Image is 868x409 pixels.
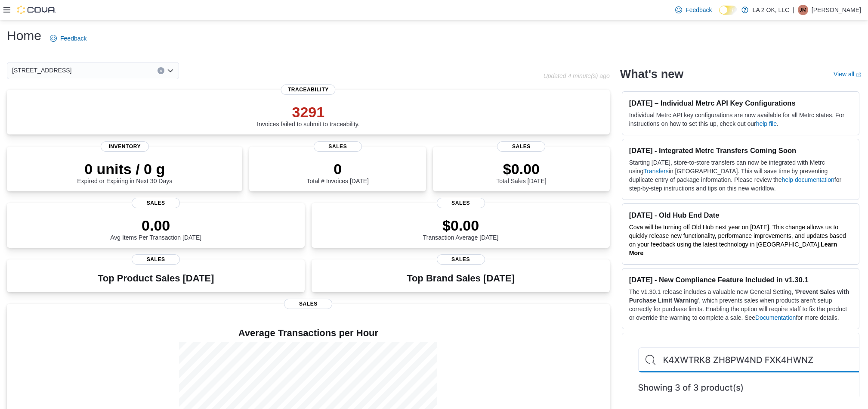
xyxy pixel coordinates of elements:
[12,65,71,75] span: [STREET_ADDRESS]
[257,103,360,128] div: Invoices failed to submit to traceability.
[672,1,715,19] a: Feedback
[856,72,861,78] svg: External link
[437,254,485,265] span: Sales
[755,314,796,321] a: Documentation
[497,141,545,152] span: Sales
[686,6,712,14] span: Feedback
[77,160,172,178] p: 0 units / 0 g
[281,84,336,95] span: Traceability
[110,217,201,234] p: 0.00
[800,5,806,15] span: JM
[496,160,546,184] div: Total Sales [DATE]
[167,67,174,74] button: Open list of options
[307,160,369,184] div: Total # Invoices [DATE]
[629,224,846,248] span: Cova will be turning off Old Hub next year on [DATE]. This change allows us to quickly release ne...
[423,217,499,241] div: Transaction Average [DATE]
[284,299,332,309] span: Sales
[437,198,485,208] span: Sales
[544,72,610,79] p: Updated 4 minute(s) ago
[496,160,546,178] p: $0.00
[629,275,852,284] h3: [DATE] - New Compliance Feature Included in v1.30.1
[620,67,683,81] h2: What's new
[643,168,669,175] a: Transfers
[77,160,172,184] div: Expired or Expiring in Next 30 Days
[14,328,603,338] h4: Average Transactions per Hour
[257,103,360,121] p: 3291
[629,211,852,219] h3: [DATE] - Old Hub End Date
[798,5,808,15] div: Jieann M
[629,158,852,193] p: Starting [DATE], store-to-store transfers can now be integrated with Metrc using in [GEOGRAPHIC_D...
[753,5,790,15] p: LA 2 OK, LLC
[7,27,41,44] h1: Home
[101,141,149,152] span: Inventory
[17,6,56,14] img: Cova
[793,5,794,15] p: |
[782,176,834,183] a: help documentation
[756,120,777,127] a: help file
[719,6,737,15] input: Dark Mode
[812,5,861,15] p: [PERSON_NAME]
[98,273,214,284] h3: Top Product Sales [DATE]
[629,146,852,155] h3: [DATE] - Integrated Metrc Transfers Coming Soon
[423,217,499,234] p: $0.00
[158,67,164,74] button: Clear input
[110,217,201,241] div: Avg Items Per Transaction [DATE]
[629,99,852,107] h3: [DATE] – Individual Metrc API Key Configurations
[834,71,861,78] a: View allExternal link
[60,34,86,43] span: Feedback
[629,111,852,128] p: Individual Metrc API key configurations are now available for all Metrc states. For instructions ...
[407,273,515,284] h3: Top Brand Sales [DATE]
[132,198,180,208] span: Sales
[307,160,369,178] p: 0
[46,30,90,47] a: Feedback
[629,287,852,322] p: The v1.30.1 release includes a valuable new General Setting, ' ', which prevents sales when produ...
[314,141,362,152] span: Sales
[132,254,180,265] span: Sales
